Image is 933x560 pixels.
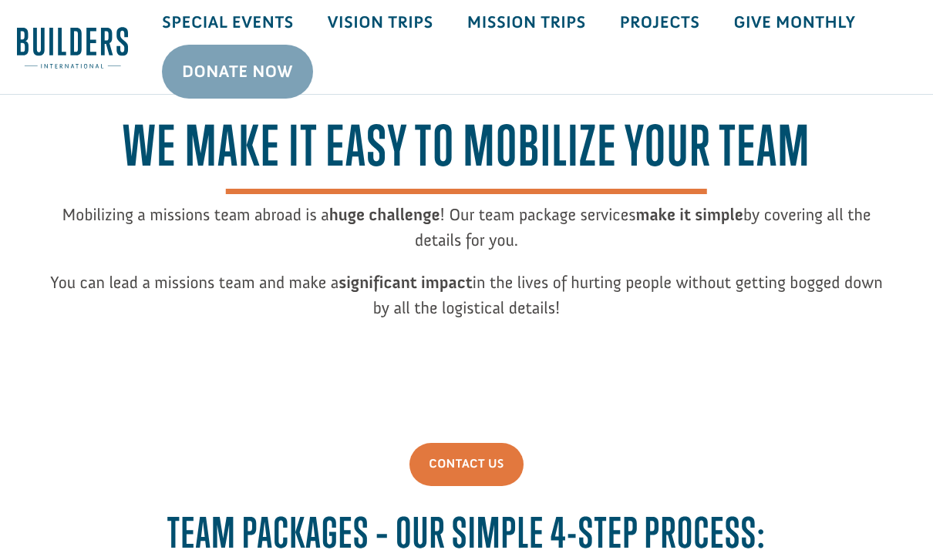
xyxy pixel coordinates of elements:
[50,272,883,318] span: You can lead a missions team and make a in the lives of hurting people without getting bogged dow...
[167,508,766,557] span: Team Packages – Our simple 4-step process:
[409,443,523,485] a: Contact Us
[635,204,743,225] strong: make it simple
[123,113,810,194] span: We make it easy to mobilize your team
[162,45,313,99] a: Donate Now
[339,272,473,293] strong: significant impact
[329,204,440,225] strong: huge challenge
[50,202,883,270] p: Mobilizing a missions team abroad is a ! Our team package services by covering all the details fo...
[17,24,128,72] img: Builders International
